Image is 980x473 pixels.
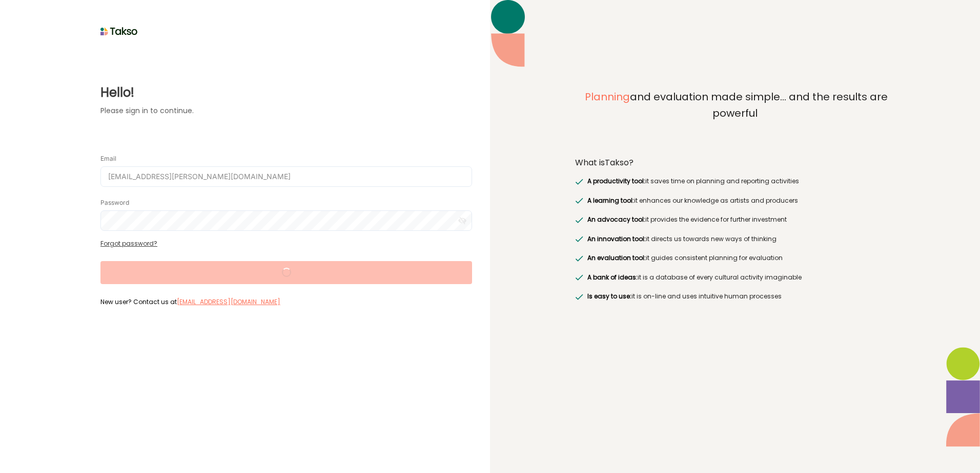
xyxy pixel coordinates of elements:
label: it enhances our knowledge as artists and producers [585,196,798,206]
span: An advocacy tool: [587,215,645,224]
span: An innovation tool: [587,234,646,243]
span: Planning [585,90,630,104]
a: Forgot password? [100,239,157,248]
label: [EMAIL_ADDRESS][DOMAIN_NAME] [177,297,280,307]
label: it guides consistent planning for evaluation [585,253,782,263]
span: A productivity tool: [587,177,645,185]
a: [EMAIL_ADDRESS][DOMAIN_NAME] [177,297,280,306]
label: What is [575,158,634,168]
label: it provides the evidence for further investment [585,214,786,225]
label: it saves time on planning and reporting activities [585,176,799,186]
label: Email [100,155,116,163]
span: Takso? [605,157,634,168]
img: greenRight [575,179,583,185]
label: and evaluation made simple... and the results are powerful [575,89,895,144]
img: greenRight [575,217,583,223]
label: it is a database of every cultural activity imaginable [585,272,801,283]
label: New user? Contact us at [100,297,472,306]
label: it directs us towards new ways of thinking [585,234,776,244]
img: taksoLoginLogo [100,24,138,39]
label: Password [100,199,129,207]
label: Please sign in to continue. [100,105,472,116]
img: greenRight [575,198,583,204]
span: A bank of ideas: [587,273,638,282]
label: Hello! [100,83,472,102]
span: An evaluation tool: [587,253,646,262]
img: greenRight [575,274,583,281]
img: greenRight [575,236,583,242]
img: greenRight [575,294,583,300]
span: A learning tool: [587,196,634,205]
img: greenRight [575,255,583,262]
label: it is on-line and uses intuitive human processes [585,291,781,302]
span: Is easy to use: [587,292,631,300]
